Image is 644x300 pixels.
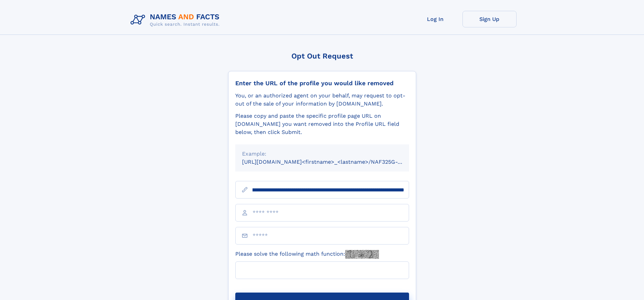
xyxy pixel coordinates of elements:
[235,112,409,136] div: Please copy and paste the specific profile page URL on [DOMAIN_NAME] you want removed into the Pr...
[408,11,462,27] a: Log In
[128,11,225,29] img: Logo Names and Facts
[235,92,409,108] div: You, or an authorized agent on your behalf, may request to opt-out of the sale of your informatio...
[242,150,402,158] div: Example:
[462,11,517,27] a: Sign Up
[235,79,409,87] div: Enter the URL of the profile you would like removed
[228,52,416,60] div: Opt Out Request
[242,159,422,165] small: [URL][DOMAIN_NAME]<firstname>_<lastname>/NAF325G-xxxxxxxx
[235,250,379,259] label: Please solve the following math function:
